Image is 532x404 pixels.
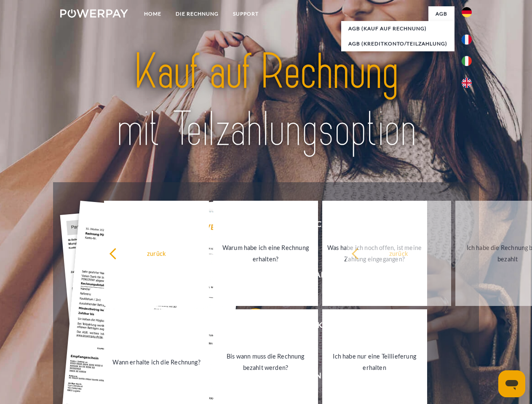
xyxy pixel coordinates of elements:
[218,242,313,265] div: Warum habe ich eine Rechnung erhalten?
[462,56,472,66] img: it
[351,247,446,259] div: zurück
[341,36,454,51] a: AGB (Kreditkonto/Teilzahlung)
[168,6,226,21] a: DIE RECHNUNG
[462,78,472,88] img: en
[462,7,472,17] img: de
[226,6,266,21] a: SUPPORT
[341,21,454,36] a: AGB (Kauf auf Rechnung)
[109,247,204,259] div: zurück
[327,242,422,265] div: Was habe ich noch offen, ist meine Zahlung eingegangen?
[60,9,128,18] img: logo-powerpay-white.svg
[80,40,452,161] img: title-powerpay_de.svg
[322,201,427,306] a: Was habe ich noch offen, ist meine Zahlung eingegangen?
[428,6,454,21] a: agb
[462,35,472,45] img: fr
[137,6,168,21] a: Home
[218,351,313,373] div: Bis wann muss die Rechnung bezahlt werden?
[498,370,525,397] iframe: Schaltfläche zum Öffnen des Messaging-Fensters
[327,351,422,373] div: Ich habe nur eine Teillieferung erhalten
[109,356,204,367] div: Wann erhalte ich die Rechnung?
